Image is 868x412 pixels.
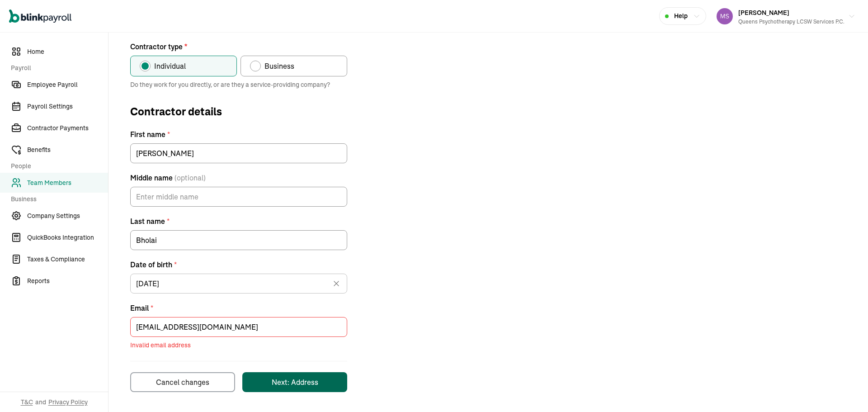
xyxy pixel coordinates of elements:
[21,398,33,407] span: T&C
[130,303,347,313] label: Email
[130,41,347,52] p: Contractor type
[156,377,209,388] div: Cancel changes
[130,259,347,270] label: Date of birth
[11,161,103,171] span: People
[130,104,347,120] span: Contractor details
[130,129,347,140] label: First name
[130,372,235,392] button: Cancel changes
[738,9,789,17] span: [PERSON_NAME]
[130,187,347,207] input: Middle name
[674,11,688,21] span: Help
[27,80,108,90] span: Employee Payroll
[272,377,318,388] div: Next: Address
[27,233,108,242] span: QuickBooks Integration
[242,372,347,392] button: Next: Address
[11,63,103,73] span: Payroll
[11,194,103,204] span: Business
[130,341,347,350] span: Invalid email address
[27,276,108,286] span: Reports
[130,143,347,163] input: First name
[27,102,108,111] span: Payroll Settings
[130,216,347,227] label: Last name
[130,80,347,89] span: Do they work for you directly, or are they a service-providing company?
[130,317,347,337] input: Email
[130,230,347,250] input: Last name
[659,7,706,25] button: Help
[738,18,844,26] div: Queens Psychotherapy LCSW Services P.C.
[27,47,108,57] span: Home
[130,172,347,183] label: Middle name
[717,314,868,412] iframe: Chat Widget
[175,172,206,183] span: (optional)
[27,178,108,188] span: Team Members
[154,61,186,71] span: Individual
[264,61,294,71] span: Business
[130,41,347,76] div: Contractor type
[27,211,108,221] span: Company Settings
[27,145,108,155] span: Benefits
[27,255,108,264] span: Taxes & Compliance
[27,123,108,133] span: Contractor Payments
[48,398,88,407] span: Privacy Policy
[9,3,71,29] nav: Global
[130,274,347,294] input: mm/dd/yyyy
[713,5,859,28] button: [PERSON_NAME]Queens Psychotherapy LCSW Services P.C.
